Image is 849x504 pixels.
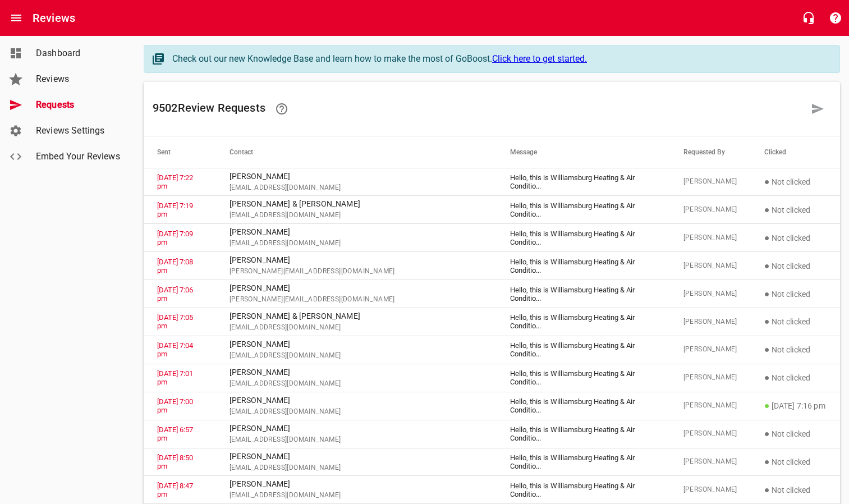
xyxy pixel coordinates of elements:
[683,317,737,328] span: [PERSON_NAME]
[497,476,670,504] td: Hello, this is Williamsburg Heating & Air Conditio ...
[683,400,737,411] span: [PERSON_NAME]
[230,182,483,194] span: [EMAIL_ADDRESS][DOMAIN_NAME]
[230,478,483,490] p: [PERSON_NAME]
[764,259,827,273] p: Not clicked
[157,341,193,358] a: [DATE] 7:04 pm
[230,210,483,221] span: [EMAIL_ADDRESS][DOMAIN_NAME]
[497,420,670,448] td: Hello, this is Williamsburg Heating & Air Conditio ...
[157,369,193,386] a: [DATE] 7:01 pm
[497,448,670,476] td: Hello, this is Williamsburg Heating & Air Conditio ...
[764,344,770,355] span: ●
[157,397,193,414] a: [DATE] 7:00 pm
[157,286,193,303] a: [DATE] 7:06 pm
[230,171,483,182] p: [PERSON_NAME]
[764,372,770,383] span: ●
[230,294,483,305] span: [PERSON_NAME][EMAIL_ADDRESS][DOMAIN_NAME]
[764,204,770,215] span: ●
[683,176,737,187] span: [PERSON_NAME]
[764,455,827,469] p: Not clicked
[764,484,770,495] span: ●
[33,9,75,27] h6: Reviews
[497,392,670,420] td: Hello, this is Williamsburg Heating & Air Conditio ...
[497,280,670,308] td: Hello, this is Williamsburg Heating & Air Conditio ...
[230,366,483,378] p: [PERSON_NAME]
[230,406,483,418] span: [EMAIL_ADDRESS][DOMAIN_NAME]
[764,315,827,328] p: Not clicked
[764,203,827,217] p: Not clicked
[764,456,770,467] span: ●
[683,288,737,300] span: [PERSON_NAME]
[497,168,670,196] td: Hello, this is Williamsburg Heating & Air Conditio ...
[230,423,483,434] p: [PERSON_NAME]
[497,196,670,224] td: Hello, this is Williamsburg Heating & Air Conditio ...
[683,344,737,355] span: [PERSON_NAME]
[683,232,737,244] span: [PERSON_NAME]
[764,427,827,441] p: Not clicked
[683,372,737,383] span: [PERSON_NAME]
[764,400,770,411] span: ●
[497,224,670,252] td: Hello, this is Williamsburg Heating & Air Conditio ...
[157,230,193,246] a: [DATE] 7:09 pm
[230,378,483,390] span: [EMAIL_ADDRESS][DOMAIN_NAME]
[230,434,483,446] span: [EMAIL_ADDRESS][DOMAIN_NAME]
[804,95,831,122] a: Request a review
[764,260,770,271] span: ●
[157,201,193,218] a: [DATE] 7:19 pm
[230,462,483,474] span: [EMAIL_ADDRESS][DOMAIN_NAME]
[795,4,822,31] button: Live Chat
[230,451,483,462] p: [PERSON_NAME]
[230,226,483,238] p: [PERSON_NAME]
[683,484,737,496] span: [PERSON_NAME]
[764,399,827,413] p: [DATE] 7:16 pm
[497,252,670,280] td: Hello, this is Williamsburg Heating & Air Conditio ...
[36,98,121,112] span: Requests
[3,4,30,31] button: Open drawer
[492,53,587,64] a: Click here to get started.
[497,336,670,364] td: Hello, this is Williamsburg Heating & Air Conditio ...
[497,136,670,168] th: Message
[230,254,483,266] p: [PERSON_NAME]
[230,350,483,361] span: [EMAIL_ADDRESS][DOMAIN_NAME]
[230,310,483,322] p: [PERSON_NAME] & [PERSON_NAME]
[230,338,483,350] p: [PERSON_NAME]
[764,175,827,189] p: Not clicked
[36,72,121,86] span: Reviews
[230,282,483,294] p: [PERSON_NAME]
[764,231,827,245] p: Not clicked
[764,343,827,356] p: Not clicked
[683,428,737,439] span: [PERSON_NAME]
[764,287,827,301] p: Not clicked
[157,258,193,274] a: [DATE] 7:08 pm
[670,136,751,168] th: Requested By
[764,316,770,327] span: ●
[764,371,827,384] p: Not clicked
[36,150,121,163] span: Embed Your Reviews
[683,204,737,216] span: [PERSON_NAME]
[153,95,804,122] h6: 9502 Review Request s
[230,198,483,210] p: [PERSON_NAME] & [PERSON_NAME]
[230,322,483,333] span: [EMAIL_ADDRESS][DOMAIN_NAME]
[230,395,483,406] p: [PERSON_NAME]
[764,483,827,497] p: Not clicked
[683,260,737,272] span: [PERSON_NAME]
[230,490,483,501] span: [EMAIL_ADDRESS][DOMAIN_NAME]
[764,176,770,187] span: ●
[144,136,216,168] th: Sent
[172,52,828,66] div: Check out our new Knowledge Base and learn how to make the most of GoBoost.
[230,266,483,277] span: [PERSON_NAME][EMAIL_ADDRESS][DOMAIN_NAME]
[764,428,770,439] span: ●
[230,238,483,249] span: [EMAIL_ADDRESS][DOMAIN_NAME]
[157,453,193,470] a: [DATE] 8:50 pm
[36,47,121,60] span: Dashboard
[764,288,770,299] span: ●
[157,313,193,330] a: [DATE] 7:05 pm
[497,308,670,336] td: Hello, this is Williamsburg Heating & Air Conditio ...
[157,425,193,442] a: [DATE] 6:57 pm
[497,364,670,392] td: Hello, this is Williamsburg Heating & Air Conditio ...
[157,482,193,498] a: [DATE] 8:47 pm
[268,95,295,122] a: Learn how requesting reviews can improve your online presence
[157,173,193,190] a: [DATE] 7:22 pm
[764,232,770,243] span: ●
[36,124,121,138] span: Reviews Settings
[822,4,849,31] button: Support Portal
